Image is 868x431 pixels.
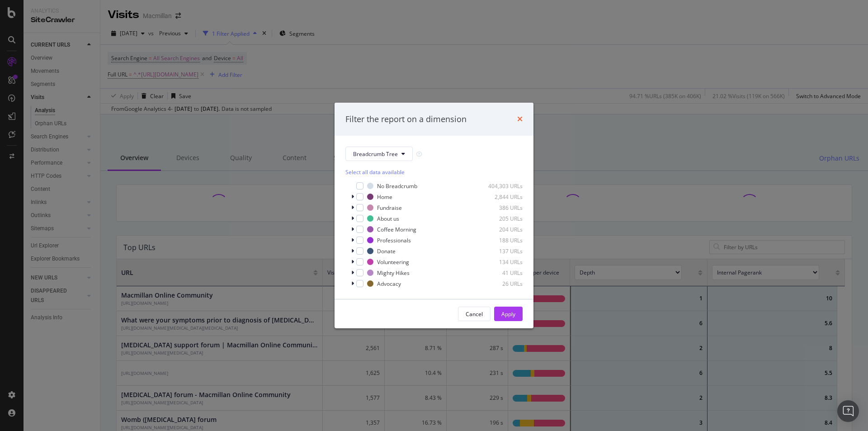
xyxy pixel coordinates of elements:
div: Mighty Hikes [377,269,410,277]
div: 386 URLs [478,204,523,212]
button: Apply [494,307,523,321]
div: 2,844 URLs [478,193,523,201]
div: 404,303 URLs [478,182,523,190]
button: Breadcrumb Tree [345,147,413,161]
div: Professionals [377,237,411,244]
div: 41 URLs [478,269,523,277]
div: Apply [501,310,515,318]
div: times [517,114,523,125]
div: About us [377,215,399,223]
div: 205 URLs [478,215,523,223]
div: Fundraise [377,204,402,212]
div: Home [377,193,392,201]
div: Filter the report on a dimension [345,114,467,125]
div: modal [335,103,533,329]
div: Cancel [466,310,483,318]
div: 188 URLs [478,237,523,244]
div: No Breadcrumb [377,182,417,190]
div: Donate [377,247,396,255]
div: Open Intercom Messenger [837,400,859,422]
div: Volunteering [377,258,409,266]
span: Breadcrumb Tree [353,150,398,158]
button: Cancel [458,307,491,321]
div: Advocacy [377,280,401,288]
div: 134 URLs [478,258,523,266]
div: Coffee Morning [377,226,416,233]
div: 204 URLs [478,226,523,233]
div: Select all data available [345,168,523,176]
div: 26 URLs [478,280,523,288]
div: 137 URLs [478,247,523,255]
